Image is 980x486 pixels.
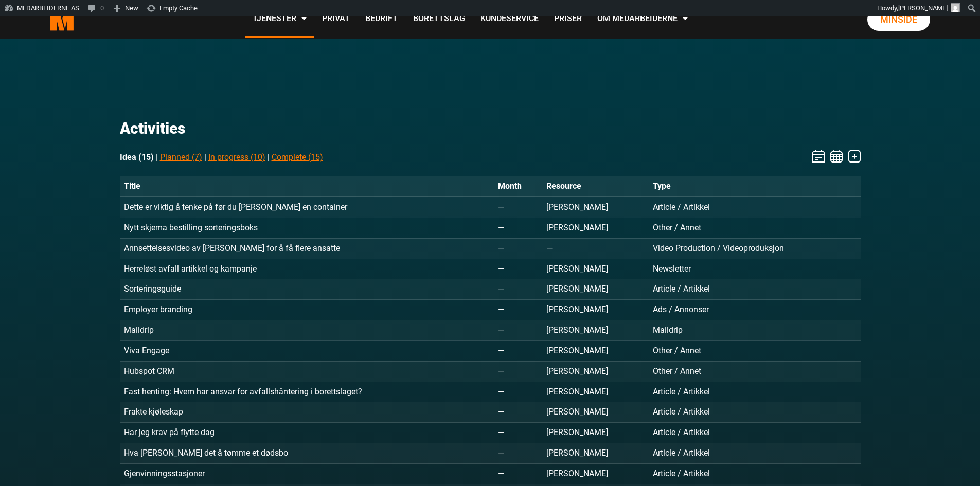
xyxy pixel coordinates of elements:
td: Frakte kjøleskap [120,402,494,423]
th: Title [120,176,494,197]
th: Resource [542,176,649,197]
a: Om Medarbeiderne [590,1,696,38]
td: Article / Artikkel [649,443,861,464]
td: — [494,238,542,259]
td: [PERSON_NAME] [542,259,649,279]
td: [PERSON_NAME] [542,300,649,320]
td: Annsettelsesvideo av [PERSON_NAME] for å få flere ansatte [120,238,494,259]
td: Article / Artikkel [649,423,861,443]
td: Nytt skjema bestilling sorteringsboks [120,218,494,238]
td: Other / Annet [649,340,861,361]
td: Har jeg krav på flytte dag [120,423,494,443]
td: [PERSON_NAME] [542,443,649,464]
td: Hubspot CRM [120,361,494,382]
td: — [494,300,542,320]
td: [PERSON_NAME] [542,464,649,484]
a: Privat [314,1,358,38]
td: Gjenvinningsstasjoner [120,464,494,484]
td: [PERSON_NAME] [542,218,649,238]
td: Video Production / Videoproduksjon [649,238,861,259]
td: Article / Artikkel [649,382,861,402]
span: | [204,152,206,162]
td: — [494,464,542,484]
nav: Stages [120,150,861,164]
td: Article / Artikkel [649,464,861,484]
td: Ads / Annonser [649,300,861,320]
td: [PERSON_NAME] [542,382,649,402]
td: [PERSON_NAME] [542,402,649,423]
td: [PERSON_NAME] [542,423,649,443]
td: Article / Artikkel [649,197,861,218]
td: — [494,340,542,361]
th: Type [649,176,861,197]
a: Kundeservice [473,1,546,38]
td: Sorteringsguide [120,279,494,300]
td: [PERSON_NAME] [542,361,649,382]
a: Bedrift [358,1,405,38]
td: — [494,259,542,279]
a: Planned (7) [160,152,202,162]
span: | [156,152,158,162]
td: — [494,218,542,238]
td: Article / Artikkel [649,279,861,300]
td: — [494,197,542,218]
td: — [494,443,542,464]
span: [PERSON_NAME] [898,4,948,12]
td: — [542,238,649,259]
td: — [494,361,542,382]
td: — [494,423,542,443]
td: [PERSON_NAME] [542,279,649,300]
td: Hva [PERSON_NAME] det å tømme et dødsbo [120,443,494,464]
td: — [494,320,542,341]
h3: Activities [120,119,861,138]
td: — [494,382,542,402]
td: Other / Annet [649,218,861,238]
td: Viva Engage [120,340,494,361]
strong: Idea (15) [120,152,154,162]
span: | [268,152,270,162]
a: Borettslag [405,1,473,38]
a: Minside [867,8,930,31]
td: Herreløst avfall artikkel og kampanje [120,259,494,279]
td: Maildrip [120,320,494,341]
td: Article / Artikkel [649,402,861,423]
a: Complete (15) [272,152,323,162]
a: In progress (10) [208,152,265,162]
td: — [494,402,542,423]
td: Dette er viktig å tenke på før du [PERSON_NAME] en container [120,197,494,218]
td: Maildrip [649,320,861,341]
td: [PERSON_NAME] [542,340,649,361]
td: Other / Annet [649,361,861,382]
td: Employer branding [120,300,494,320]
td: Fast henting: Hvem har ansvar for avfallshåntering i borettslaget? [120,382,494,402]
th: Month [494,176,542,197]
a: Priser [546,1,590,38]
td: — [494,279,542,300]
td: [PERSON_NAME] [542,320,649,341]
td: Newsletter [649,259,861,279]
a: Tjenester [245,1,314,38]
td: [PERSON_NAME] [542,197,649,218]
